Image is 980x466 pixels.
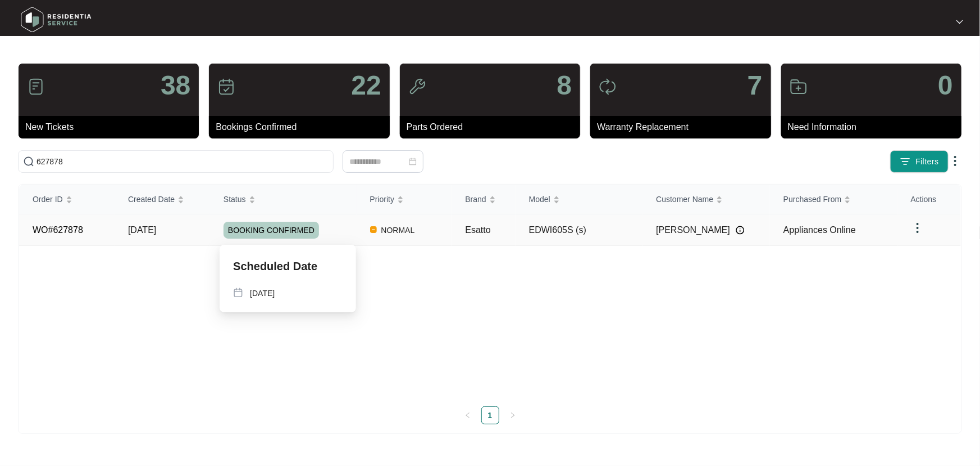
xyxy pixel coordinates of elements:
p: 8 [557,72,572,99]
img: icon [217,78,235,96]
th: Priority [357,185,452,214]
img: dropdown arrow [949,154,962,168]
img: dropdown arrow [956,19,963,25]
img: icon [790,78,808,96]
span: [DATE] [128,225,156,235]
span: Filters [915,156,939,168]
th: Order ID [19,185,115,214]
span: Created Date [128,193,175,205]
li: Next Page [504,406,522,424]
td: EDWI605S (s) [516,214,643,246]
p: Need Information [788,120,961,134]
span: BOOKING CONFIRMED [224,222,319,239]
span: Model [529,193,550,205]
th: Customer Name [642,185,770,214]
p: 38 [161,72,190,99]
img: filter icon [900,156,911,167]
li: Previous Page [459,406,477,424]
button: left [459,406,477,424]
img: icon [408,78,426,96]
p: Scheduled Date [233,258,317,274]
img: Info icon [736,226,745,235]
span: right [509,412,516,419]
th: Created Date [115,185,210,214]
span: left [464,412,471,419]
span: Order ID [33,193,63,205]
p: Warranty Replacement [597,120,771,134]
input: Search by Order Id, Assignee Name, Customer Name, Brand and Model [37,155,329,168]
span: Customer Name [656,193,713,205]
a: WO#627878 [33,225,83,235]
span: [PERSON_NAME] [656,223,730,237]
span: Appliances Online [783,225,856,235]
p: Parts Ordered [407,120,580,134]
th: Purchased From [770,185,897,214]
p: [DATE] [250,288,275,299]
span: Brand [465,193,486,205]
button: right [504,406,522,424]
span: NORMAL [377,223,420,237]
img: search-icon [23,156,34,167]
p: New Tickets [25,120,199,134]
th: Brand [452,185,515,214]
p: 22 [351,72,381,99]
a: 1 [482,407,499,424]
p: Bookings Confirmed [216,120,389,134]
th: Status [210,185,357,214]
img: dropdown arrow [911,221,924,235]
p: 0 [938,72,953,99]
th: Model [516,185,643,214]
img: icon [27,78,45,96]
img: residentia service logo [17,3,95,37]
span: Status [224,193,246,205]
p: 7 [747,72,763,99]
img: Vercel Logo [370,226,377,233]
img: map-pin [233,288,243,298]
th: Actions [897,185,961,214]
span: Esatto [465,225,490,235]
button: filter iconFilters [890,150,949,173]
span: Priority [370,193,395,205]
img: icon [599,78,617,96]
span: Purchased From [783,193,841,205]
